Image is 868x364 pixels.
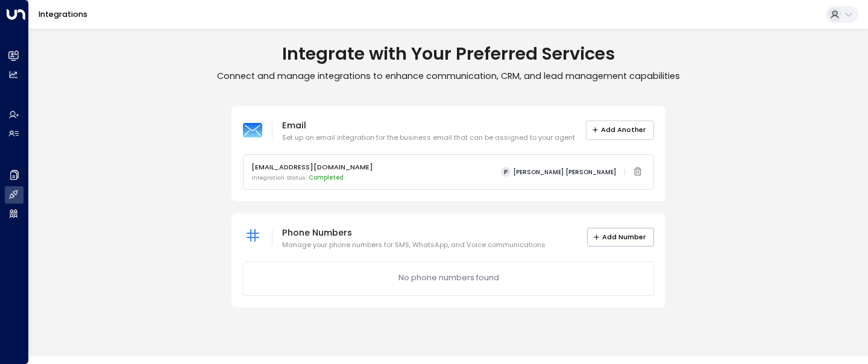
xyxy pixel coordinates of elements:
span: P [501,167,511,177]
p: Set up an email integration for the business email that can be assigned to your agent [282,133,575,143]
button: Add Number [587,228,654,246]
h1: Integrate with Your Preferred Services [29,43,868,64]
p: Integration Status: [251,174,373,182]
p: Phone Numbers [282,225,546,240]
span: Completed [309,174,344,181]
p: Manage your phone numbers for SMS, WhatsApp, and Voice communications [282,240,546,250]
p: Email [282,118,575,133]
button: P[PERSON_NAME] [PERSON_NAME] [497,165,620,178]
p: No phone numbers found [398,272,499,283]
a: Integrations [39,9,87,19]
span: Email integration cannot be deleted while linked to an active agent. Please deactivate the agent ... [630,164,646,180]
button: Add Another [586,121,654,139]
p: [EMAIL_ADDRESS][DOMAIN_NAME] [251,162,373,172]
p: Connect and manage integrations to enhance communication, CRM, and lead management capabilities [29,71,868,82]
span: [PERSON_NAME] [PERSON_NAME] [513,169,616,175]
